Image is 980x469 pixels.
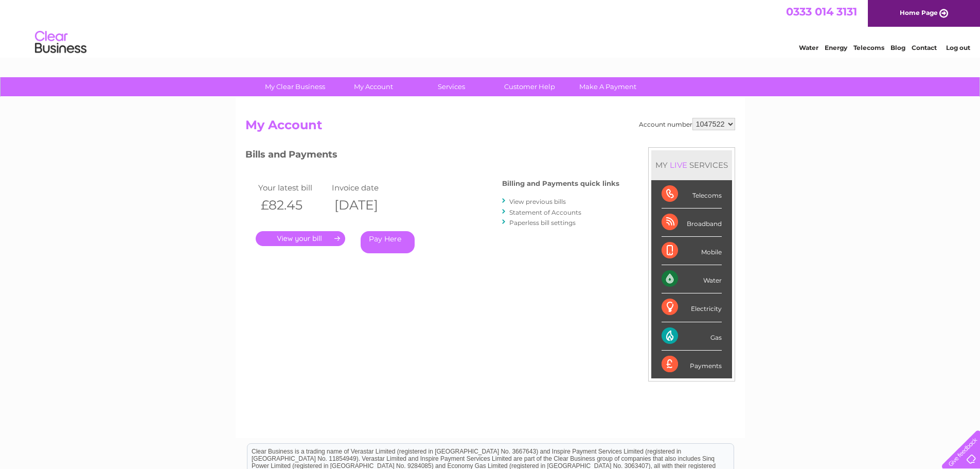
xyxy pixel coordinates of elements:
[668,160,689,170] div: LIVE
[651,150,732,180] div: MY SERVICES
[409,77,494,96] a: Services
[487,77,572,96] a: Customer Help
[639,118,735,130] div: Account number
[256,195,330,216] th: £82.45
[256,181,330,195] td: Your latest bill
[825,44,847,51] a: Energy
[502,180,619,187] h4: Billing and Payments quick links
[853,44,884,51] a: Telecoms
[662,322,722,351] div: Gas
[509,209,581,216] a: Statement of Accounts
[245,147,619,165] h3: Bills and Payments
[912,44,937,51] a: Contact
[331,77,416,96] a: My Account
[245,118,735,137] h2: My Account
[509,219,576,227] a: Paperless bill settings
[890,44,905,51] a: Blog
[329,195,403,216] th: [DATE]
[662,209,722,237] div: Broadband
[946,44,970,51] a: Log out
[361,231,415,253] a: Pay Here
[662,293,722,322] div: Electricity
[329,181,403,195] td: Invoice date
[256,231,345,246] a: .
[799,44,818,51] a: Water
[662,265,722,293] div: Water
[34,27,87,58] img: logo.png
[662,237,722,265] div: Mobile
[253,77,337,96] a: My Clear Business
[565,77,650,96] a: Make A Payment
[662,351,722,378] div: Payments
[509,198,566,205] a: View previous bills
[786,5,857,18] a: 0333 014 3131
[247,6,734,50] div: Clear Business is a trading name of Verastar Limited (registered in [GEOGRAPHIC_DATA] No. 3667643...
[662,180,722,209] div: Telecoms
